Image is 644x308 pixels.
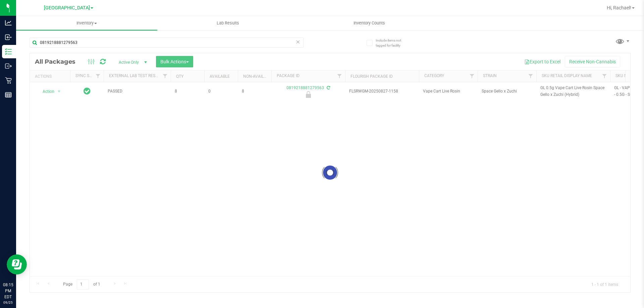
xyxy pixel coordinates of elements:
span: Inventory Counts [344,20,394,26]
input: Search Package ID, Item Name, SKU, Lot or Part Number... [30,38,304,48]
iframe: Resource center [7,254,27,274]
span: Include items not tagged for facility [376,38,409,48]
a: Inventory Counts [299,16,440,30]
inline-svg: Inbound [5,34,12,41]
span: Lab Results [208,20,248,26]
p: 08:15 PM EDT [3,282,13,300]
inline-svg: Retail [5,77,12,84]
span: Inventory [16,20,157,26]
p: 09/25 [3,300,13,305]
span: Hi, Rachael! [607,5,631,10]
span: Clear [296,38,300,46]
inline-svg: Inventory [5,48,12,55]
a: Inventory [16,16,157,30]
span: [GEOGRAPHIC_DATA] [44,5,90,11]
inline-svg: Reports [5,91,12,98]
a: Lab Results [157,16,299,30]
inline-svg: Analytics [5,19,12,26]
inline-svg: Outbound [5,63,12,69]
